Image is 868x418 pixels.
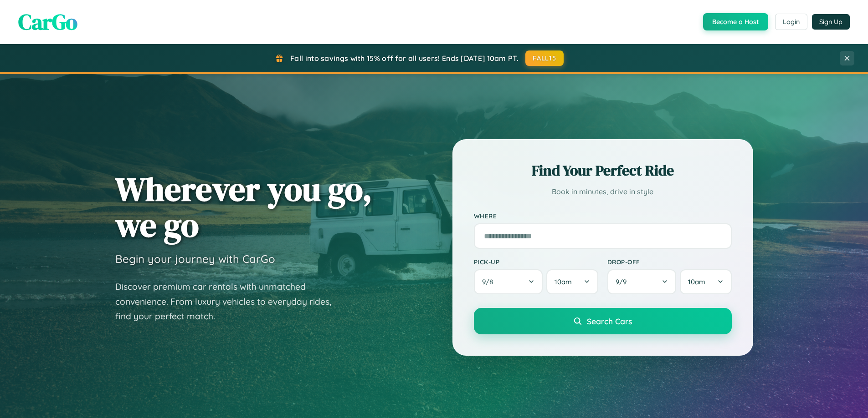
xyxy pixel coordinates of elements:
[115,252,275,266] h3: Begin your journey with CarGo
[587,316,632,326] span: Search Cars
[525,50,564,66] button: FALL15
[474,185,732,198] p: Book in minutes, drive in style
[546,269,598,294] button: 10am
[474,269,543,294] button: 9/8
[474,308,732,334] button: Search Cars
[616,277,631,286] span: 9 / 9
[607,258,732,266] label: Drop-off
[115,171,372,243] h1: Wherever you go, we go
[555,277,572,286] span: 10am
[115,279,343,324] p: Discover premium car rentals with unmatched convenience. From luxury vehicles to everyday rides, ...
[775,14,807,30] button: Login
[680,269,731,294] button: 10am
[474,212,732,220] label: Where
[474,161,732,181] h2: Find Your Perfect Ride
[812,14,850,30] button: Sign Up
[474,258,598,266] label: Pick-up
[688,277,705,286] span: 10am
[703,13,768,30] button: Become a Host
[607,269,677,294] button: 9/9
[482,277,498,286] span: 9 / 8
[290,54,519,63] span: Fall into savings with 15% off for all users! Ends [DATE] 10am PT.
[18,7,77,37] span: CarGo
